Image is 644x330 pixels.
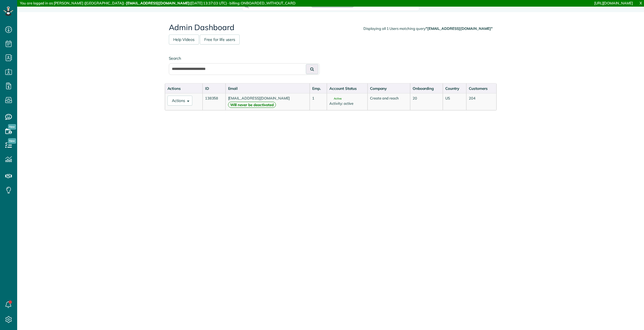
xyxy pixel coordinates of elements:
[203,93,226,110] td: 138358
[410,93,443,110] td: 20
[126,1,190,5] strong: [EMAIL_ADDRESS][DOMAIN_NAME]
[205,86,223,91] div: ID
[426,26,493,31] strong: "[EMAIL_ADDRESS][DOMAIN_NAME]"
[329,97,342,100] span: Active
[8,138,16,144] span: New
[228,86,307,91] div: Email
[312,86,324,91] div: Emp.
[368,93,410,110] td: Create and reach
[169,35,199,44] a: Help Videos
[594,1,633,5] a: [URL][DOMAIN_NAME]
[200,35,240,44] a: Free for life users
[310,93,327,110] td: 1
[226,93,310,110] td: [EMAIL_ADDRESS][DOMAIN_NAME]
[413,86,440,91] div: Onboarding
[445,86,464,91] div: Country
[329,101,365,106] div: Activity: active
[169,23,493,32] h2: Admin Dashboard
[167,96,192,106] button: Actions
[329,86,365,91] div: Account Status
[169,56,320,61] label: Search
[443,93,466,110] td: US
[370,86,408,91] div: Company
[469,86,494,91] div: Customers
[363,26,492,31] div: Displaying all 1 Users matching query
[228,102,276,108] strong: Will never be deactivated
[8,124,16,130] span: New
[466,93,496,110] td: 204
[167,86,200,91] div: Actions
